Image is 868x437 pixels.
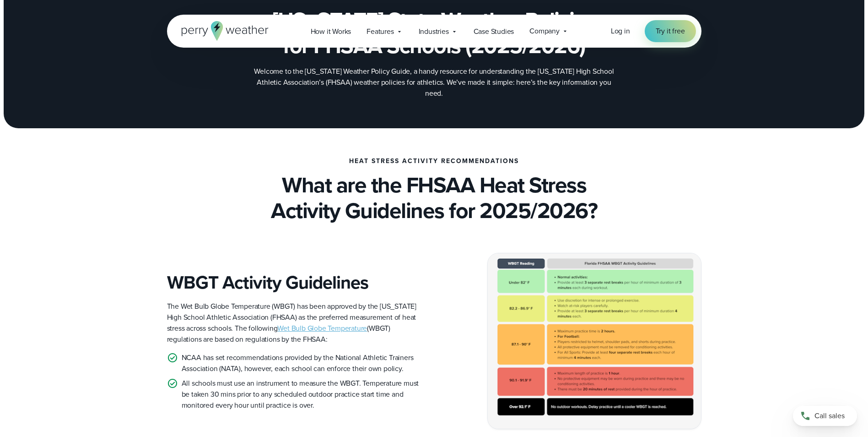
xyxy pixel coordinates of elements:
[645,20,696,42] a: Try it free
[167,172,701,224] h2: What are the FHSAA Heat Stress Activity Guidelines for 2025/2026?
[349,158,519,165] h3: Heat Stress Activity Recommendations
[167,272,427,294] h3: WBGT Activity Guidelines
[529,26,560,37] span: Company
[311,26,351,37] span: How it Works
[367,26,394,37] span: Features
[466,22,522,41] a: Case Studies
[182,352,427,374] p: NCAA has set recommendations provided by the National Athletic Trainers Association (NATA), howev...
[488,253,701,429] img: Florida FHSAA WBGT Guidelines
[277,323,367,333] a: Wet Bulb Globe Temperature
[793,406,857,426] a: Call sales
[419,26,449,37] span: Industries
[213,7,656,59] h1: [US_STATE] State Weather Policies for FHSAA Schools (2025/2026)
[814,410,845,421] span: Call sales
[656,26,685,37] span: Try it free
[251,66,617,99] p: Welcome to the [US_STATE] Weather Policy Guide, a handy resource for understanding the [US_STATE]...
[611,26,630,37] a: Log in
[167,301,427,345] p: The Wet Bulb Globe Temperature (WBGT) has been approved by the [US_STATE] High School Athletic As...
[182,378,427,411] p: All schools must use an instrument to measure the WBGT. Temperature must be taken 30 mins prior t...
[303,22,359,41] a: How it Works
[474,26,514,37] span: Case Studies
